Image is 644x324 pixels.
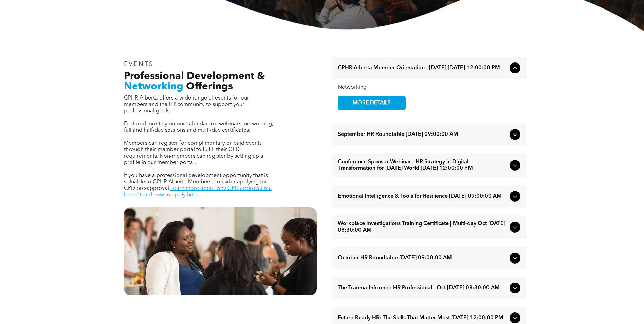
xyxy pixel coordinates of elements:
span: October HR Roundtable [DATE] 09:00:00 AM [338,255,507,262]
span: If you have a professional development opportunity that is valuable to CPHR Alberta Members, cons... [124,173,268,191]
span: Offerings [186,82,233,92]
span: Conference Sponsor Webinar - HR Strategy in Digital Transformation for [DATE] World [DATE] 12:00:... [338,159,507,172]
span: Future-Ready HR: The Skills That Matter Most [DATE] 12:00:00 PM [338,315,507,321]
span: Workplace Investigations Training Certificate | Multi-day Oct [DATE] 08:30:00 AM [338,221,507,234]
span: EVENTS [124,61,154,67]
span: The Trauma-Informed HR Professional - Oct [DATE] 08:30:00 AM [338,285,507,291]
span: Featured monthly on our calendar are webinars, networking, full and half-day sessions and multi-d... [124,121,273,133]
span: Networking [124,82,183,92]
a: MORE DETAILS [338,96,406,110]
span: MORE DETAILS [345,96,399,110]
span: CPHR Alberta offers a wide range of events for our members and the HR community to support your p... [124,95,249,114]
span: CPHR Alberta Member Orientation - [DATE] [DATE] 12:00:00 PM [338,65,507,71]
span: Professional Development & [124,71,265,82]
div: Networking [338,84,520,91]
span: Members can register for complimentary or paid events through their member portal to fulfill thei... [124,141,263,165]
a: Learn more about why CPD approval is a benefit and how to apply here. [124,186,272,198]
span: Emotional Intelligence & Tools for Resilience [DATE] 09:00:00 AM [338,193,507,200]
span: September HR Roundtable [DATE] 09:00:00 AM [338,131,507,138]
